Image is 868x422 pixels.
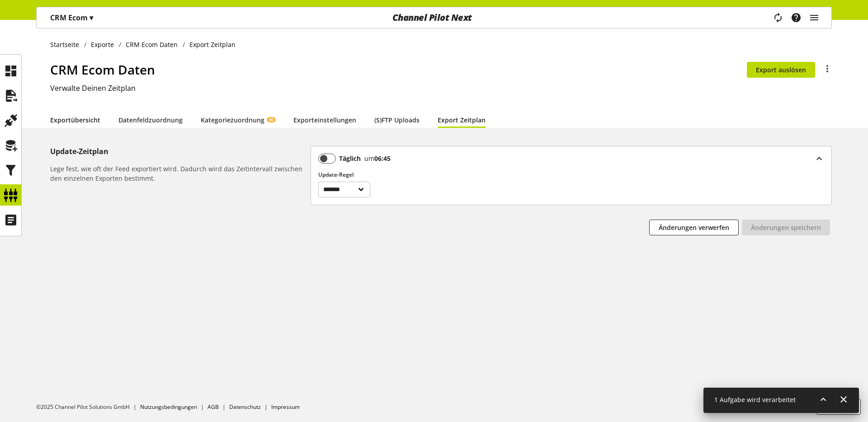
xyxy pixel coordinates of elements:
span: KI [269,117,273,122]
a: Exporte [86,40,119,49]
a: Startseite [50,40,84,49]
span: Startseite [50,40,79,49]
span: Änderungen speichern [751,223,821,232]
a: Impressum [271,403,300,411]
h6: Lege fest, wie oft der Feed exportiert wird. Dadurch wird das Zeitintervall zwischen den einzelne... [50,164,307,183]
a: AGB [208,403,219,411]
nav: main navigation [36,7,832,28]
span: Änderungen verwerfen [659,223,729,232]
span: 1 Aufgabe wird verarbeitet [714,395,796,404]
a: Exportübersicht [50,115,100,125]
button: Export auslösen [747,62,815,78]
b: 06:45 [374,154,391,163]
a: KategoriezuordnungKI [201,115,275,125]
button: Änderungen speichern [742,220,830,235]
h5: Update-Zeitplan [50,146,307,157]
span: Update-Regel [318,171,354,178]
span: ▾ [90,13,93,23]
a: (S)FTP Uploads [374,115,420,125]
a: Datenschutz [229,403,261,411]
div: um [361,154,391,164]
p: CRM Ecom [50,12,93,23]
span: Exporte [91,40,114,49]
a: Export Zeitplan [438,115,486,125]
h1: CRM Ecom Daten [50,60,747,79]
a: Exporteinstellungen [293,115,356,125]
a: Nutzungsbedingungen [140,403,197,411]
h2: Verwalte Deinen Zeitplan [50,83,832,94]
button: Änderungen verwerfen [649,220,739,235]
b: Täglich [339,154,361,164]
a: Datenfeldzuordnung [118,115,183,125]
span: Export auslösen [756,65,806,75]
li: ©2025 Channel Pilot Solutions GmbH [36,403,140,411]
